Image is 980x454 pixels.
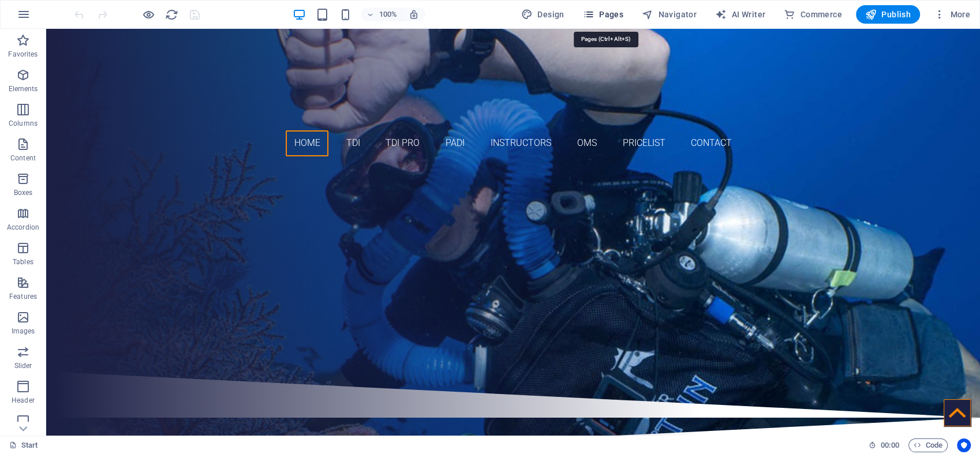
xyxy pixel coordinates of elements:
[642,9,697,20] span: Navigator
[7,223,39,232] p: Accordion
[869,438,899,452] h6: Session time
[779,5,847,24] button: Commerce
[361,7,402,21] button: 100%
[14,188,33,197] p: Boxes
[914,438,942,452] span: Code
[14,361,32,370] p: Slider
[934,9,970,20] span: More
[908,438,948,452] button: Code
[12,327,35,336] p: Images
[929,5,975,24] button: More
[9,84,38,93] p: Elements
[583,9,623,20] span: Pages
[521,9,564,20] span: Design
[517,5,569,24] button: Design
[889,441,891,449] span: :
[784,9,842,20] span: Commerce
[164,7,178,21] button: reload
[9,438,38,452] a: Click to cancel selection. Double-click to open Pages
[578,5,628,24] button: Pages
[10,153,36,163] p: Content
[881,438,899,452] span: 00 00
[8,50,38,59] p: Favorites
[9,292,37,301] p: Features
[12,396,35,405] p: Header
[379,7,397,21] h6: 100%
[141,7,155,21] button: Click here to leave preview mode and continue editing
[9,119,38,128] p: Columns
[710,5,770,24] button: AI Writer
[165,8,178,21] i: Reload page
[865,9,911,20] span: Publish
[13,257,33,267] p: Tables
[856,5,920,24] button: Publish
[715,9,765,20] span: AI Writer
[957,438,971,452] button: Usercentrics
[637,5,701,24] button: Navigator
[409,9,419,20] i: On resize automatically adjust zoom level to fit chosen device.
